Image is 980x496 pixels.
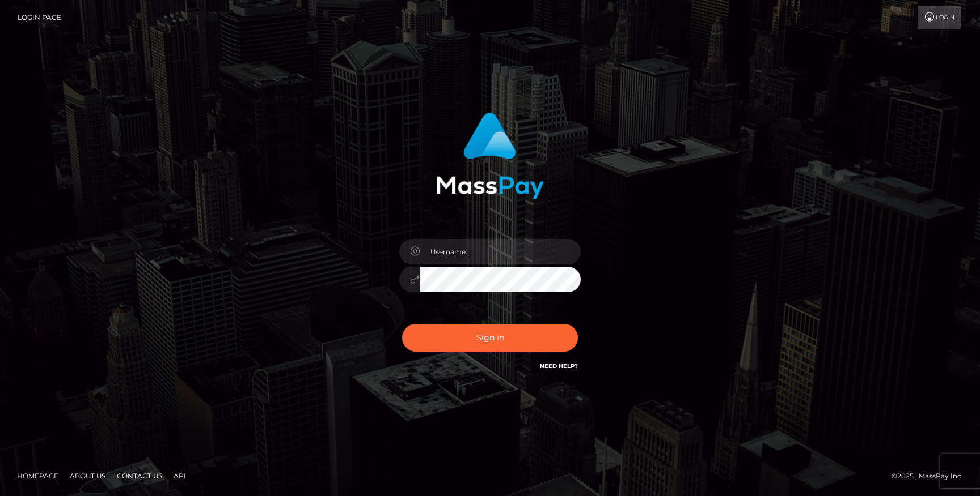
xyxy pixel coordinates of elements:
[65,467,110,485] a: About Us
[402,324,578,352] button: Sign in
[112,467,167,485] a: Contact Us
[918,6,961,29] a: Login
[420,239,581,264] input: Username...
[12,467,63,485] a: Homepage
[169,467,191,485] a: API
[892,470,971,482] div: © 2025 , MassPay Inc.
[540,362,578,370] a: Need Help?
[18,6,61,29] a: Login Page
[436,113,544,199] img: MassPay Login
